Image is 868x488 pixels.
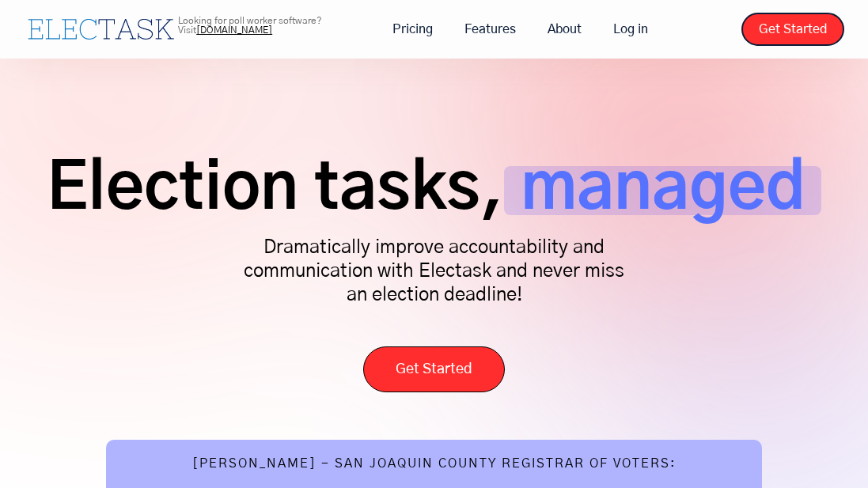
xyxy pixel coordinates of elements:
span: Election tasks, [47,166,504,215]
p: Looking for poll worker software? Visit [178,16,369,35]
span: managed [504,166,821,215]
div: [PERSON_NAME] - San Joaquin County Registrar of Voters: [192,456,677,475]
a: Log in [597,13,664,46]
a: Pricing [377,13,449,46]
a: Get Started [363,346,505,393]
a: home [24,15,178,44]
a: [DOMAIN_NAME] [196,25,272,35]
a: About [532,13,597,46]
a: Get Started [741,13,844,46]
a: Features [449,13,532,46]
p: Dramatically improve accountability and communication with Electask and never miss an election de... [237,236,632,307]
